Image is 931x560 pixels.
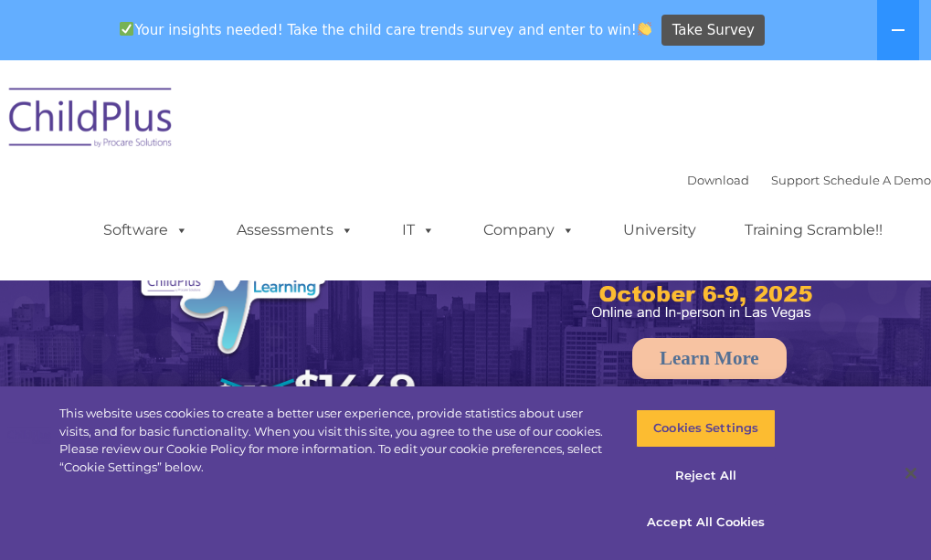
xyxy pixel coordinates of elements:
[85,212,206,248] a: Software
[632,338,787,379] a: Learn More
[59,405,608,476] div: This website uses cookies to create a better user experience, provide statistics about user visit...
[661,15,765,47] a: Take Survey
[636,409,776,448] button: Cookies Settings
[687,173,749,187] a: Download
[771,173,820,187] a: Support
[112,12,660,48] span: Your insights needed! Take the child care trends survey and enter to win!
[120,22,133,36] img: ✅
[218,212,372,248] a: Assessments
[638,22,651,36] img: 👏
[687,173,931,187] font: |
[636,503,776,542] button: Accept All Cookies
[636,457,776,495] button: Reject All
[384,212,453,248] a: IT
[605,212,714,248] a: University
[823,173,931,187] a: Schedule A Demo
[672,15,755,47] span: Take Survey
[465,212,593,248] a: Company
[891,453,931,493] button: Close
[726,212,901,248] a: Training Scramble!!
